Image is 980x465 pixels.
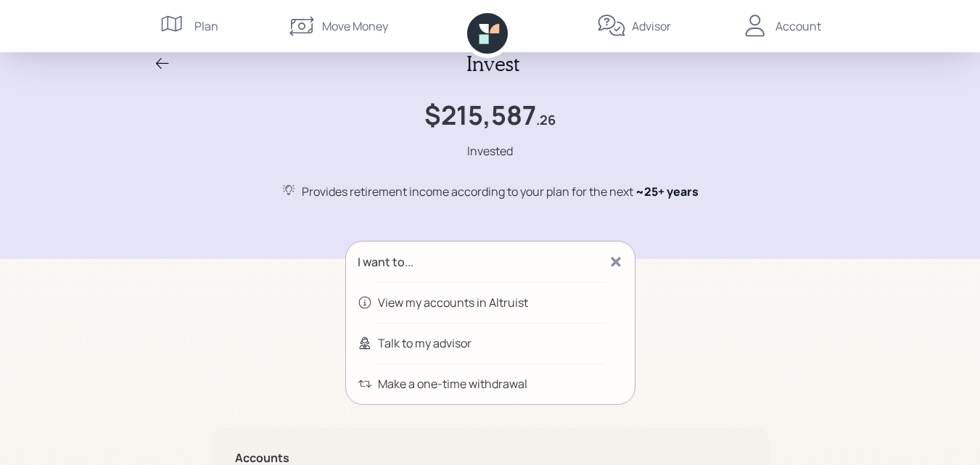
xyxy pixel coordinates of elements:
h5: Accounts [235,451,746,465]
div: I want to... [358,253,413,271]
div: Advisor [632,17,671,35]
span: ~ 25+ years [635,184,699,199]
h1: $215,587 [424,99,536,131]
div: View my accounts in Altruist [378,294,528,311]
div: Provides retirement income according to your plan for the next [302,183,699,200]
div: Talk to my advisor [378,334,472,352]
div: Invested [467,142,513,160]
div: Move Money [322,17,388,35]
h2: Invest [466,52,519,76]
div: Account [775,17,821,35]
h4: .26 [536,112,556,128]
div: Make a one-time withdrawal [378,375,527,392]
div: Plan [194,17,218,35]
